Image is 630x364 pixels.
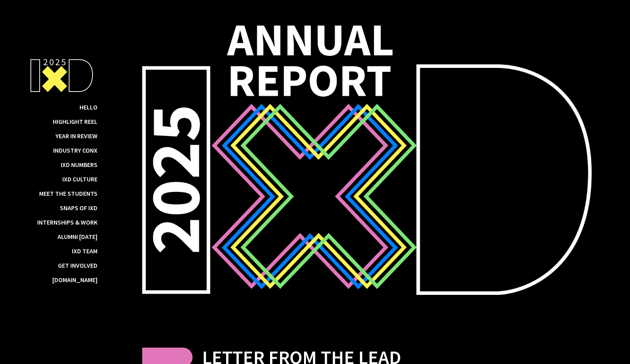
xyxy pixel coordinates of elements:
[52,276,97,284] a: [DOMAIN_NAME]
[56,132,97,140] a: Year in Review
[58,233,97,241] a: Alumni [DATE]
[61,161,97,169] a: IxD Numbers
[79,103,97,111] a: Hello
[58,261,97,269] a: Get Involved
[72,247,97,255] a: IxD Team
[60,204,97,212] a: Snaps of IxD
[39,189,97,197] a: Meet the Students
[53,117,97,125] a: Highlight Reel
[53,146,97,154] a: Industry ConX
[62,175,97,183] a: IxD Culture
[37,218,97,226] a: Internships & Work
